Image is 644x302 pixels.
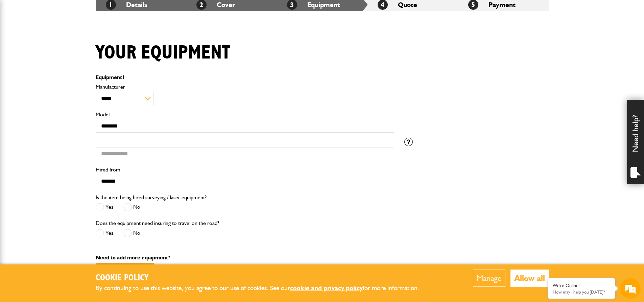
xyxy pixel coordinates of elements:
[553,283,610,288] div: We're Online!
[96,195,207,200] label: Is the item being hired surveying / laser equipment?
[123,203,140,211] label: No
[9,63,123,77] input: Enter your last name
[196,1,235,9] a: 2Cover
[473,270,505,287] button: Manage
[9,122,123,203] textarea: Type your message and hit 'Enter'
[96,220,219,226] label: Does the equipment need insuring to travel on the road?
[96,112,394,117] label: Model
[510,270,549,287] button: Allow all
[9,102,123,117] input: Enter your phone number
[553,289,610,295] p: How may I help you today?
[96,84,394,90] label: Manufacturer
[96,229,113,237] label: Yes
[96,263,154,274] button: Add equipment
[96,167,394,172] label: Hired from
[96,255,549,260] p: Need to add more equipment?
[290,284,363,292] a: cookie and privacy policy
[96,283,430,294] p: By continuing to use this website, you agree to our use of cookies. See our for more information.
[627,100,644,184] div: Need help?
[96,203,113,211] label: Yes
[9,83,123,97] input: Enter your email address
[122,74,125,80] span: 1
[96,273,430,283] h2: Cookie Policy
[123,229,140,237] label: No
[35,38,114,47] div: Chat with us now
[96,75,394,80] p: Equipment
[11,38,28,47] img: d_20077148190_company_1631870298795_20077148190
[92,208,123,217] em: Start Chat
[96,42,230,64] h1: Your equipment
[106,1,147,9] a: 1Details
[111,3,127,20] div: Minimize live chat window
